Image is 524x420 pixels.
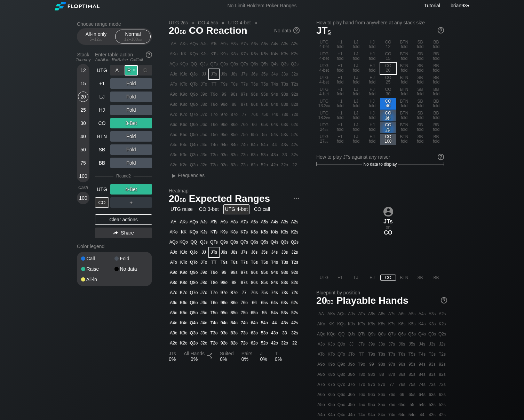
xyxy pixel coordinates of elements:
div: HJ fold [364,110,380,121]
img: icon-avatar.b40e07d9.svg [383,207,393,216]
span: » [251,20,261,25]
div: SB fold [412,74,428,86]
div: KTs [209,49,219,59]
a: Tutorial [424,3,440,8]
div: 42s [290,140,300,150]
div: CO 100 [380,134,396,145]
div: All-in only [80,30,112,43]
div: T6s [249,79,259,89]
div: 88 [229,100,239,109]
div: BB fold [428,134,444,145]
div: K5s [260,49,269,59]
div: K3o [179,150,189,160]
img: Floptimal logo [55,2,99,10]
div: TT [209,79,219,89]
div: SB fold [412,98,428,110]
div: J4o [199,140,209,150]
div: 44 [270,140,279,150]
div: LJ fold [348,122,364,133]
div: UTG [95,65,109,76]
div: Raise [110,65,152,76]
span: bb [183,20,188,25]
div: 15 [78,78,88,89]
div: JTo [199,79,209,89]
div: AA [169,39,178,49]
div: JJ [199,69,209,79]
div: +1 fold [332,86,348,98]
div: SB fold [412,39,428,50]
div: 97o [219,110,229,119]
div: UTG 18.2 [316,110,332,121]
div: Tourney [74,57,92,62]
div: A5s [260,39,269,49]
div: Fold [114,256,148,261]
div: QTs [209,59,219,69]
div: On the cusp: play or fold. [380,122,396,133]
div: 75o [239,130,249,140]
div: 73s [280,110,289,119]
div: LJ fold [348,98,364,110]
div: Call [81,256,114,261]
div: J7s [239,69,249,79]
div: KJs [199,49,209,59]
div: A=All-in R=Raise C=Call [95,57,152,62]
div: BTN fold [396,134,412,145]
div: UTG 4-bet [316,51,332,62]
div: BTN fold [396,86,412,98]
div: AKo [169,49,178,59]
span: bb [325,139,328,144]
div: J2s [290,69,300,79]
div: AJo [169,69,178,79]
div: 100 [78,193,88,203]
div: T7o [209,110,219,119]
div: K4o [179,140,189,150]
div: Q7o [189,110,199,119]
div: AJs [199,39,209,49]
div: A6o [169,120,178,129]
div: QQ [189,59,199,69]
div: 85o [229,130,239,140]
span: bb [325,127,328,132]
div: QJs [199,59,209,69]
div: A8s [229,39,239,49]
div: UTG 4-bet [316,63,332,74]
div: SB fold [412,122,428,133]
div: T3s [280,79,289,89]
div: T6o [209,120,219,129]
div: BTN [95,131,109,142]
div: 97s [239,89,249,99]
div: K6s [249,49,259,59]
div: +1 fold [332,51,348,62]
div: Q8o [189,100,199,109]
div: Q3o [189,150,199,160]
span: bb [326,103,330,108]
div: 20 [78,92,88,102]
div: KTo [179,79,189,89]
div: 94o [219,140,229,150]
span: bb [138,37,142,42]
div: A9o [169,89,178,99]
div: 95s [260,89,269,99]
div: A7o [169,110,178,119]
div: BTN fold [396,39,412,50]
div: 98o [219,100,229,109]
div: J8s [229,69,239,79]
div: J6o [199,120,209,129]
div: 72s [290,110,300,119]
div: BTN fold [396,51,412,62]
div: A9s [219,39,229,49]
div: AQo [169,59,178,69]
span: bb [213,20,218,25]
div: SB fold [412,63,428,74]
div: J7o [199,110,209,119]
div: 76o [239,120,249,129]
span: » [218,20,228,25]
div: 43s [280,140,289,150]
div: A3o [169,150,178,160]
div: HJ fold [364,134,380,145]
span: CO Reaction [188,25,248,37]
div: QJo [189,69,199,79]
div: LJ fold [348,74,364,86]
div: LJ [95,92,109,102]
div: BB fold [428,51,444,62]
